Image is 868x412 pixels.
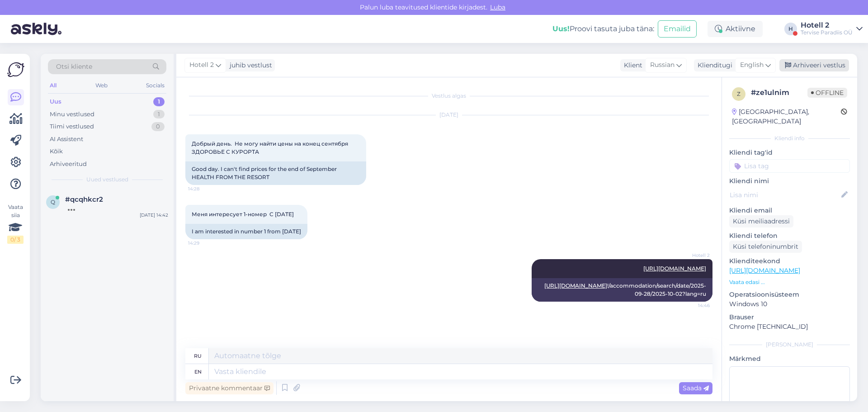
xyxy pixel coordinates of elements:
div: Aktiivne [708,21,763,37]
a: [URL][DOMAIN_NAME] [643,265,706,272]
div: Klienditugi [694,61,732,70]
p: Klienditeekond [729,256,850,266]
a: [URL][DOMAIN_NAME] [729,266,800,275]
a: [URL][DOMAIN_NAME] [544,282,607,289]
div: I am interested in number 1 from [DATE] [185,224,307,239]
input: Lisa tag [729,159,850,173]
span: Russian [650,60,675,70]
span: Otsi kliente [56,62,92,71]
span: Offline [807,88,847,98]
p: Vaata edasi ... [729,278,850,286]
p: Operatsioonisüsteem [729,290,850,299]
p: Chrome [TECHNICAL_ID] [729,322,850,331]
div: en [194,364,202,379]
p: Kliendi nimi [729,176,850,186]
span: Luba [487,3,508,11]
b: Uus! [552,24,570,33]
span: English [740,60,764,70]
div: Web [94,80,109,91]
span: 14:28 [188,185,222,192]
a: Hotell 2Tervise Paradiis OÜ [801,22,863,36]
img: Askly Logo [7,61,24,78]
div: Vaata siia [7,203,24,244]
span: q [51,199,55,205]
span: Hotell 2 [189,60,214,70]
p: Kliendi email [729,206,850,215]
span: Uued vestlused [86,175,128,184]
span: 14:46 [676,302,710,309]
span: Меня интересует 1-номер С [DATE] [192,211,294,218]
div: Proovi tasuta juba täna: [552,24,654,34]
p: Kliendi telefon [729,231,850,241]
div: [DATE] [185,111,712,119]
div: Klient [620,61,642,70]
div: Uus [50,97,61,106]
div: Arhiveeritud [50,160,87,169]
div: # ze1ulnim [751,87,807,98]
div: juhib vestlust [226,61,272,70]
p: Windows 10 [729,299,850,309]
input: Lisa nimi [730,190,840,200]
div: Küsi telefoninumbrit [729,241,802,253]
p: Märkmed [729,354,850,364]
span: #qcqhkcr2 [65,195,103,204]
div: 1 [153,110,165,119]
div: Arhiveeri vestlus [779,59,849,71]
div: Kõik [50,147,63,156]
span: Saada [683,384,709,392]
p: Brauser [729,313,850,322]
button: Emailid [658,20,697,38]
span: Hotell 2 [676,252,710,259]
div: 1 [153,97,165,106]
span: Добрый день. Не могу найти цены на конец сентября ЗДОРОВЬЕ С КУРОРТА [192,140,351,155]
div: ru [194,348,202,364]
div: 0 / 3 [7,236,24,244]
span: 14:29 [188,240,222,246]
div: [GEOGRAPHIC_DATA], [GEOGRAPHIC_DATA] [732,107,841,126]
div: H [784,23,797,35]
div: Tervise Paradiis OÜ [801,29,853,36]
div: Tiimi vestlused [50,122,94,131]
div: All [48,80,58,91]
div: Vestlus algas [185,92,712,100]
div: Hotell 2 [801,22,853,29]
div: Minu vestlused [50,110,94,119]
div: [PERSON_NAME] [729,341,850,349]
div: Küsi meiliaadressi [729,215,793,227]
div: AI Assistent [50,135,83,144]
div: Good day. I can't find prices for the end of September HEALTH FROM THE RESORT [185,161,366,185]
div: Socials [144,80,166,91]
p: Kliendi tag'id [729,148,850,157]
span: z [737,90,741,97]
div: Privaatne kommentaar [185,382,274,394]
div: !/accommodation/search/date/2025-09-28/2025-10-02?lang=ru [532,278,712,302]
div: 0 [151,122,165,131]
div: [DATE] 14:42 [140,212,168,218]
div: Kliendi info [729,134,850,142]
